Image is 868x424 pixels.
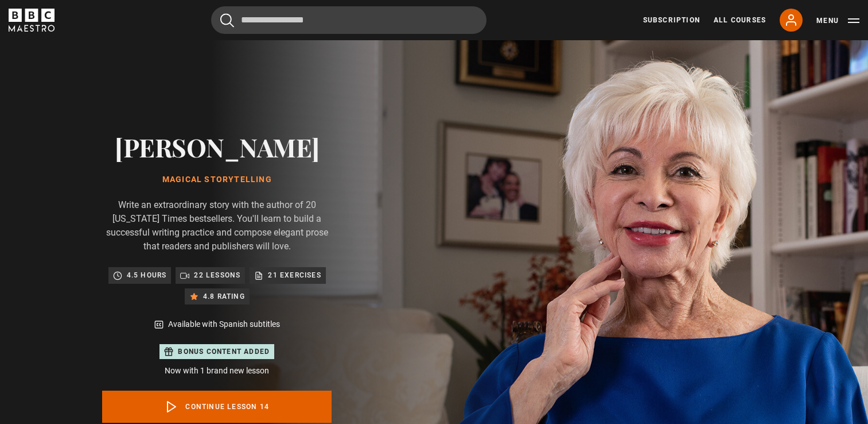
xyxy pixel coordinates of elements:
[102,132,332,161] h2: [PERSON_NAME]
[102,198,332,253] p: Write an extraordinary story with the author of 20 [US_STATE] Times bestsellers. You'll learn to ...
[178,346,270,357] p: Bonus content added
[643,15,700,25] a: Subscription
[9,9,55,32] svg: BBC Maestro
[816,15,859,26] button: Toggle navigation
[268,269,321,281] p: 21 exercises
[194,269,240,281] p: 22 lessons
[102,365,332,377] p: Now with 1 brand new lesson
[102,175,332,184] h1: Magical Storytelling
[102,391,332,423] a: Continue lesson 14
[211,6,486,34] input: Search
[220,13,234,28] button: Submit the search query
[127,269,167,281] p: 4.5 hours
[168,318,280,330] p: Available with Spanish subtitles
[714,15,766,25] a: All Courses
[203,291,245,302] p: 4.8 rating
